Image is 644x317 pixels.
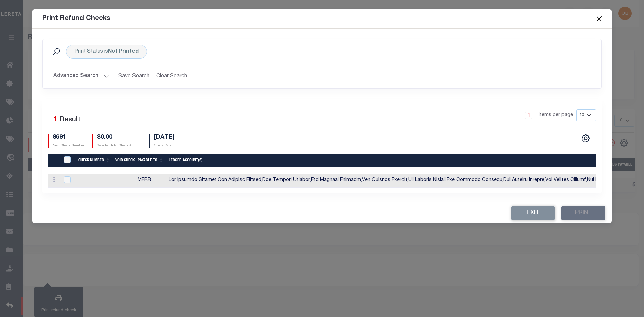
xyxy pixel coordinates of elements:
[511,206,555,220] button: Exit
[53,134,84,141] h4: 8691
[154,143,175,148] p: Check Date
[135,174,166,188] td: MERR
[59,115,80,125] label: Result
[53,116,57,123] span: 1
[113,154,135,167] th: Void Check
[97,134,141,141] h4: $0.00
[53,143,84,148] p: Next Check Number
[108,49,139,54] b: Not Printed
[76,154,113,167] th: Check Number: activate to sort column ascending
[53,70,109,83] button: Advanced Search
[539,112,573,119] span: Items per page
[60,154,76,167] th: TIQA Select
[154,134,175,141] h4: [DATE]
[153,70,190,83] button: Clear Search
[97,143,141,148] p: Selected Total Check Amount
[525,112,532,119] a: 1
[135,154,166,167] th: Payable To: activate to sort column ascending
[114,70,153,83] button: Save Search
[66,45,147,59] div: Print Status is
